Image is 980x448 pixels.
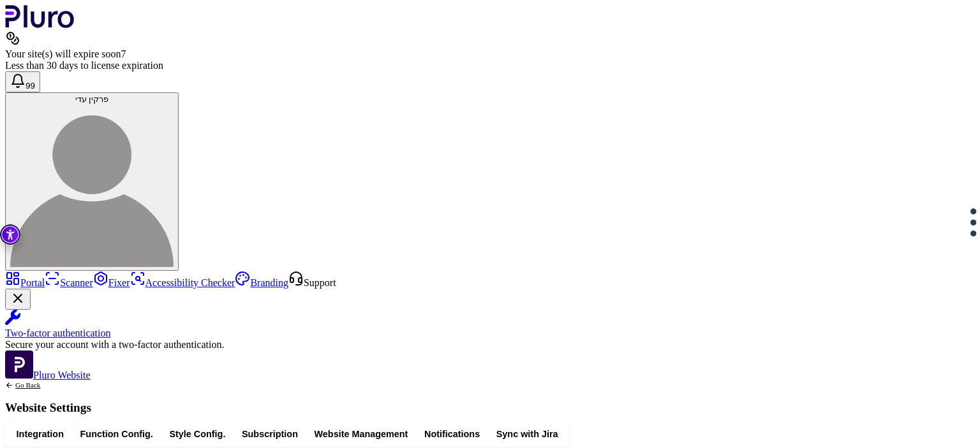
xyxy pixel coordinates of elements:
a: Back to previous screen [5,381,91,389]
button: Style Config. [161,425,234,444]
div: Two-factor authentication [5,328,975,339]
button: Close Two-factor authentication notification [5,289,31,310]
span: Function Config. [80,428,153,440]
span: פרקין עדי [75,94,109,104]
button: Function Config. [72,425,161,444]
a: Scanner [45,277,93,288]
a: Accessibility Checker [130,277,235,288]
button: Sync with Jira [488,425,566,444]
button: Open notifications, you have 388 new notifications [5,71,40,92]
span: Subscription [242,428,298,440]
a: Portal [5,277,45,288]
button: Integration [8,425,72,444]
a: Logo [5,19,75,30]
a: Branding [235,277,288,288]
button: Subscription [234,425,306,444]
div: Your site(s) will expire soon [5,48,975,60]
span: Integration [17,428,64,440]
a: Fixer [93,277,130,288]
a: Open Support screen [288,277,336,288]
span: Notifications [424,428,480,440]
aside: Sidebar menu [5,271,975,381]
h1: Website Settings [5,401,91,414]
span: Style Config. [169,428,225,440]
span: Sync with Jira [496,428,558,440]
button: פרקין עדיפרקין עדי [5,92,179,271]
button: Website Management [306,425,416,444]
div: Less than 30 days to license expiration [5,60,975,71]
a: Open Pluro Website [5,370,91,380]
span: 99 [26,81,35,90]
span: Website Management [315,428,408,440]
span: 7 [121,48,126,59]
div: Secure your account with a two-factor authentication. [5,339,975,350]
a: Two-factor authentication [5,310,975,339]
img: פרקין עדי [10,104,174,267]
button: Notifications [416,425,488,444]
